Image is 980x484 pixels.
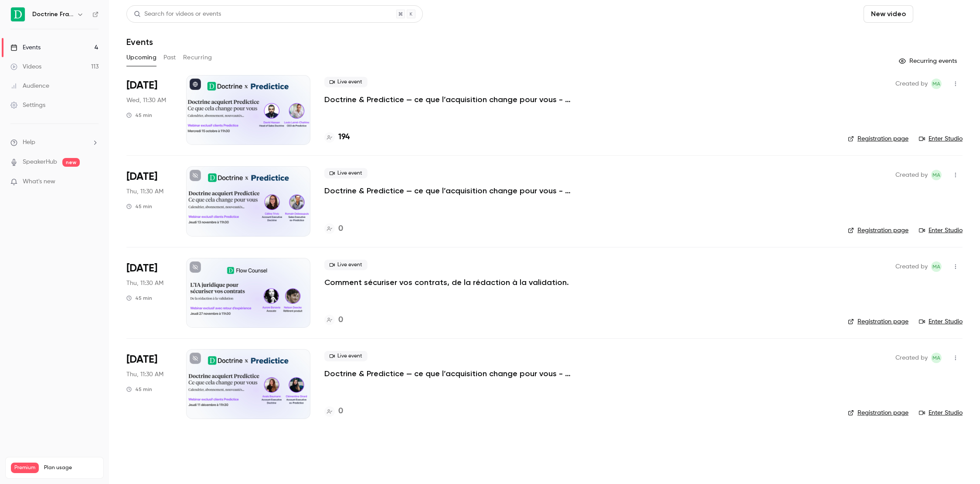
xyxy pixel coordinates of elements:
span: MA [932,170,940,180]
div: Videos [10,62,41,71]
span: [DATE] [126,170,157,184]
span: [DATE] [126,261,157,275]
span: Thu, 11:30 AM [126,187,163,196]
span: [DATE] [126,353,157,367]
div: Oct 15 Wed, 11:30 AM (Europe/Paris) [126,75,172,145]
button: New video [864,5,913,23]
span: Marie Agard [931,353,942,363]
span: Created by [895,353,928,363]
span: Marie Agard [931,79,942,89]
span: Thu, 11:30 AM [126,370,163,379]
div: Search for videos or events [134,10,221,19]
h6: Doctrine France [32,10,73,19]
span: Marie Agard [931,170,942,180]
a: Registration page [848,134,909,143]
span: What's new [23,177,55,186]
div: 45 min [126,112,152,119]
span: Live event [324,77,367,87]
span: Wed, 11:30 AM [126,96,166,105]
span: Marie Agard [931,261,942,272]
span: Live event [324,168,367,178]
a: SpeakerHub [23,158,57,167]
a: Doctrine & Predictice — ce que l’acquisition change pour vous - Session 3 [324,368,586,379]
span: Help [23,138,35,147]
a: Enter Studio [919,134,963,143]
span: new [62,158,80,167]
span: MA [932,353,940,363]
div: 45 min [126,295,152,302]
div: Settings [10,101,45,110]
span: Created by [895,261,928,272]
span: Created by [895,79,928,89]
a: 0 [324,223,343,235]
a: Registration page [848,408,909,417]
a: Enter Studio [919,226,963,235]
div: Audience [10,82,49,90]
span: [DATE] [126,79,157,93]
h4: 0 [338,314,343,326]
div: Nov 13 Thu, 11:30 AM (Europe/Paris) [126,166,172,236]
div: Nov 27 Thu, 11:30 AM (Europe/Paris) [126,258,172,328]
h4: 194 [338,131,350,143]
button: Upcoming [126,51,157,65]
span: Live event [324,351,367,361]
h4: 0 [338,223,343,235]
span: Thu, 11:30 AM [126,279,163,288]
iframe: Noticeable Trigger [88,178,99,186]
span: Created by [895,170,928,180]
span: MA [932,261,940,272]
span: MA [932,79,940,89]
button: Past [163,51,176,65]
h4: 0 [338,405,343,417]
div: Dec 11 Thu, 11:30 AM (Europe/Paris) [126,349,172,419]
span: Plan usage [44,464,98,471]
button: Recurring [183,51,212,65]
a: Comment sécuriser vos contrats, de la rédaction à la validation. [324,277,569,288]
img: Doctrine France [11,7,25,21]
h1: Events [126,37,153,47]
span: Premium [11,463,39,473]
div: 45 min [126,203,152,210]
button: Recurring events [895,54,963,68]
a: 0 [324,314,343,326]
span: Live event [324,260,367,270]
a: 194 [324,131,350,143]
a: 0 [324,405,343,417]
a: Doctrine & Predictice — ce que l’acquisition change pour vous - Session 1 [324,94,586,105]
li: help-dropdown-opener [10,138,99,147]
a: Enter Studio [919,317,963,326]
a: Doctrine & Predictice — ce que l’acquisition change pour vous - Session 2 [324,185,586,196]
div: Events [10,43,41,52]
div: 45 min [126,386,152,393]
button: Schedule [917,5,963,23]
a: Enter Studio [919,408,963,417]
a: Registration page [848,317,909,326]
a: Registration page [848,226,909,235]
